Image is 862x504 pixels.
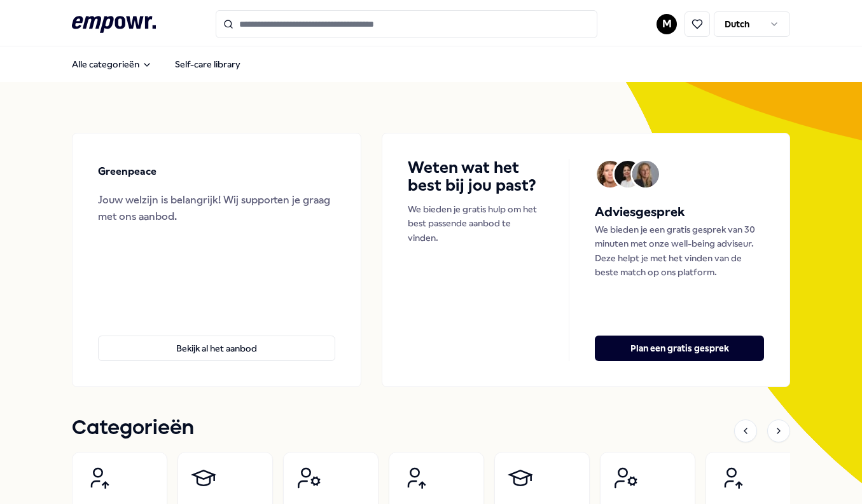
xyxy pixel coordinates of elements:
button: M [657,14,677,34]
div: Jouw welzijn is belangrijk! Wij supporten je graag met ons aanbod. [98,192,335,224]
p: We bieden je een gratis gesprek van 30 minuten met onze well-being adviseur. Deze helpt je met he... [595,222,764,280]
a: Bekijk al het aanbod [98,315,335,361]
h1: Categorieën [72,412,194,444]
h4: Weten wat het best bij jou past? [408,159,543,194]
img: Avatar [615,161,641,187]
nav: Main [62,51,251,77]
button: Bekijk al het aanbod [98,336,335,361]
input: Search for products, categories or subcategories [216,10,597,38]
p: We bieden je gratis hulp om het best passende aanbod te vinden. [408,202,543,245]
h5: Adviesgesprek [595,202,764,222]
button: Alle categorieën [62,51,162,77]
p: Greenpeace [98,163,156,180]
img: Avatar [597,161,623,187]
img: Avatar [632,161,659,187]
a: Self-care library [165,51,251,77]
button: Plan een gratis gesprek [595,336,764,361]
